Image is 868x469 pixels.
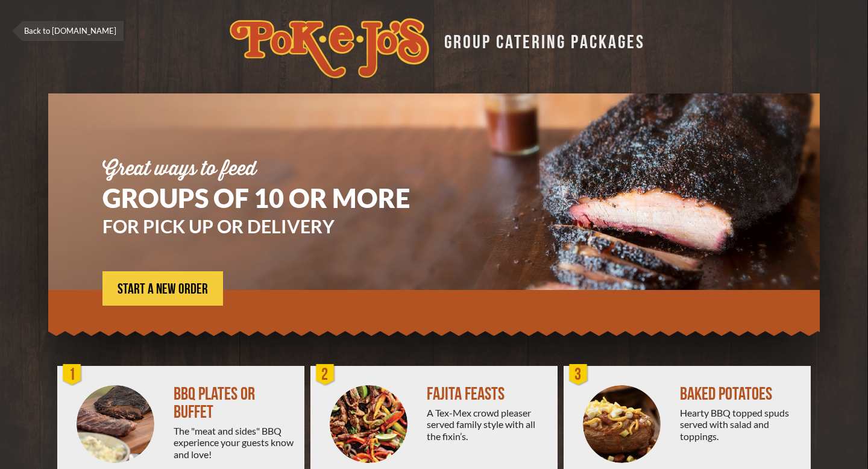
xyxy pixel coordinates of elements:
div: Hearty BBQ topped spuds served with salad and toppings. [680,407,801,442]
h1: GROUPS OF 10 OR MORE [102,185,446,211]
a: START A NEW ORDER [102,271,223,306]
div: BBQ PLATES OR BUFFET [174,385,295,421]
div: Great ways to feed [102,160,446,179]
a: Back to [DOMAIN_NAME] [12,21,124,41]
div: 3 [567,363,591,387]
h3: FOR PICK UP OR DELIVERY [102,217,446,235]
div: A Tex-Mex crowd pleaser served family style with all the fixin’s. [427,407,548,442]
div: GROUP CATERING PACKAGES [435,28,645,51]
div: 2 [313,363,338,387]
img: logo.svg [230,18,429,78]
div: BAKED POTATOES [680,385,801,403]
div: The "meat and sides" BBQ experience your guests know and love! [174,425,295,460]
img: PEJ-Fajitas.png [330,385,407,463]
img: PEJ-BBQ-Buffet.png [77,385,154,463]
div: 1 [60,363,84,387]
img: PEJ-Baked-Potato.png [583,385,661,463]
div: FAJITA FEASTS [427,385,548,403]
span: START A NEW ORDER [118,282,208,297]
